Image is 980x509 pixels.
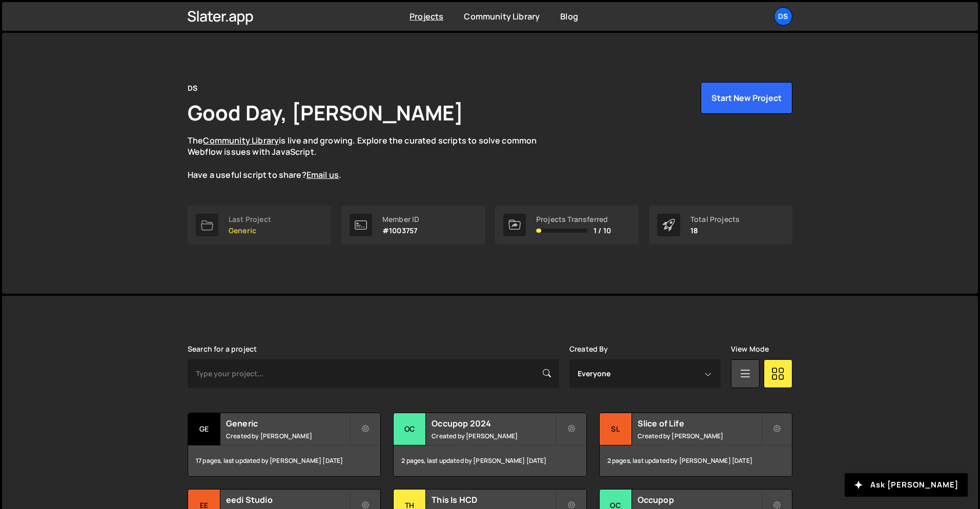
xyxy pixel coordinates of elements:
[638,432,761,440] small: Created by [PERSON_NAME]
[432,418,555,429] h2: Occupop 2024
[394,413,426,445] div: Oc
[560,11,578,22] a: Blog
[638,494,761,505] h2: Occupop
[731,345,769,353] label: View Mode
[226,432,350,440] small: Created by [PERSON_NAME]
[432,494,555,505] h2: This Is HCD
[774,7,792,26] a: DS
[203,135,279,146] a: Community Library
[464,11,540,22] a: Community Library
[229,215,271,223] div: Last Project
[845,473,968,497] button: Ask [PERSON_NAME]
[382,227,419,235] p: #1003757
[410,11,443,22] a: Projects
[600,445,792,476] div: 2 pages, last updated by [PERSON_NAME] [DATE]
[432,432,555,440] small: Created by [PERSON_NAME]
[226,494,350,505] h2: eedi Studio
[382,215,419,223] div: Member ID
[188,135,557,181] p: The is live and growing. Explore the curated scripts to solve common Webflow issues with JavaScri...
[594,227,611,235] span: 1 / 10
[188,82,197,94] div: DS
[690,227,740,235] p: 18
[394,445,586,476] div: 2 pages, last updated by [PERSON_NAME] [DATE]
[690,215,740,223] div: Total Projects
[188,413,381,477] a: Ge Generic Created by [PERSON_NAME] 17 pages, last updated by [PERSON_NAME] [DATE]
[307,169,339,180] a: Email us
[188,345,257,353] label: Search for a project
[393,413,586,477] a: Oc Occupop 2024 Created by [PERSON_NAME] 2 pages, last updated by [PERSON_NAME] [DATE]
[188,206,331,245] a: Last Project Generic
[638,418,761,429] h2: Slice of Life
[701,82,792,114] button: Start New Project
[600,413,632,445] div: Sl
[188,98,463,127] h1: Good Day, [PERSON_NAME]
[188,359,559,388] input: Type your project...
[599,413,792,477] a: Sl Slice of Life Created by [PERSON_NAME] 2 pages, last updated by [PERSON_NAME] [DATE]
[229,227,271,235] p: Generic
[188,413,220,445] div: Ge
[188,445,380,476] div: 17 pages, last updated by [PERSON_NAME] [DATE]
[536,215,611,223] div: Projects Transferred
[226,418,350,429] h2: Generic
[569,345,608,353] label: Created By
